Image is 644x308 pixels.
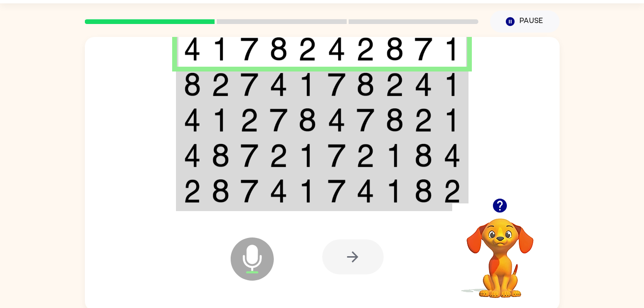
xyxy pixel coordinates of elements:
[444,143,461,167] img: 4
[240,108,258,132] img: 2
[298,37,316,61] img: 2
[328,37,346,61] img: 4
[386,143,404,167] img: 1
[490,11,560,33] button: Pause
[211,143,230,167] img: 8
[356,108,375,132] img: 7
[328,108,346,132] img: 4
[298,179,316,203] img: 1
[356,143,375,167] img: 2
[386,37,404,61] img: 8
[184,179,201,203] img: 2
[184,143,201,167] img: 4
[211,72,230,96] img: 2
[298,143,316,167] img: 1
[414,108,433,132] img: 2
[414,143,433,167] img: 8
[444,37,461,61] img: 1
[328,179,346,203] img: 7
[240,143,258,167] img: 7
[298,108,316,132] img: 8
[269,37,288,61] img: 8
[269,143,288,167] img: 2
[269,72,288,96] img: 4
[269,108,288,132] img: 7
[444,72,461,96] img: 1
[184,37,201,61] img: 4
[386,179,404,203] img: 1
[414,179,433,203] img: 8
[269,179,288,203] img: 4
[240,72,258,96] img: 7
[298,72,316,96] img: 1
[414,37,433,61] img: 7
[211,37,230,61] img: 1
[328,143,346,167] img: 7
[356,72,375,96] img: 8
[386,108,404,132] img: 8
[444,108,461,132] img: 1
[386,72,404,96] img: 2
[328,72,346,96] img: 7
[444,179,461,203] img: 2
[211,179,230,203] img: 8
[184,108,201,132] img: 4
[240,179,258,203] img: 7
[240,37,258,61] img: 7
[184,72,201,96] img: 8
[414,72,433,96] img: 4
[356,179,375,203] img: 4
[452,203,548,299] video: Your browser must support playing .mp4 files to use Literably. Please try using another browser.
[356,37,375,61] img: 2
[211,108,230,132] img: 1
